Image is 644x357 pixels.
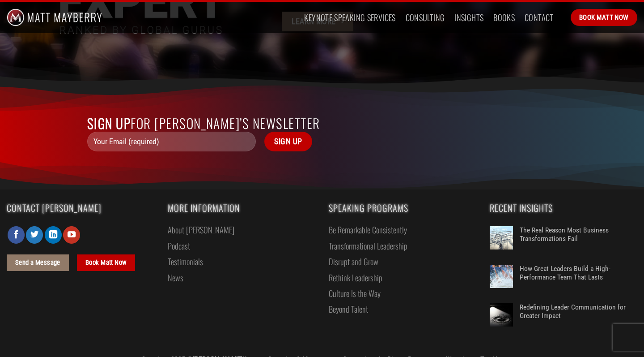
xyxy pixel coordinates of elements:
a: Book Matt Now [77,254,135,271]
input: Your Email (required) [87,132,256,152]
a: Contact [525,9,554,26]
a: Transformational Leadership [329,238,407,254]
span: Speaking Programs [329,203,476,213]
a: News [168,270,183,285]
span: More Information [168,203,315,213]
a: Rethink Leadership [329,270,382,285]
span: Book Matt Now [85,258,127,268]
a: Be Remarkable Consistently [329,222,407,238]
span: Sign up [87,113,131,133]
a: Follow on Facebook [8,227,25,244]
a: Send a Message [7,254,69,271]
a: Testimonials [168,254,203,269]
span: Book Matt Now [579,12,629,23]
a: Consulting [406,9,445,26]
a: Follow on LinkedIn [45,227,62,244]
span: Contact [PERSON_NAME] [7,203,154,213]
img: Matt Mayberry [7,2,102,33]
span: Send a Message [15,258,60,268]
a: Follow on Twitter [26,227,43,244]
a: About [PERSON_NAME] [168,222,234,238]
a: Beyond Talent [329,301,368,317]
span: Recent Insights [490,203,637,213]
a: The Real Reason Most Business Transformations Fail [520,227,637,254]
a: Disrupt and Grow [329,254,378,269]
input: Sign Up [264,132,313,152]
h2: for [PERSON_NAME]’s Newsletter [87,116,333,131]
a: Follow on YouTube [63,227,80,244]
a: Books [493,9,515,26]
a: Book Matt Now [571,9,637,26]
a: Insights [454,9,483,26]
a: Keynote Speaking Services [304,9,395,26]
a: Culture Is the Way [329,285,381,301]
form: Contact form [87,132,354,152]
a: Podcast [168,238,190,254]
a: Redefining Leader Communication for Greater Impact [520,304,637,331]
a: How Great Leaders Build a High-Performance Team That Lasts [520,265,637,292]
